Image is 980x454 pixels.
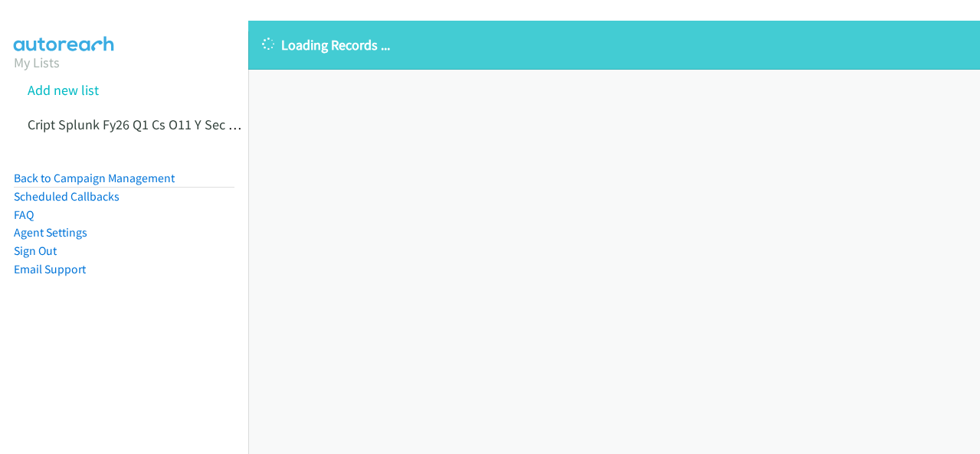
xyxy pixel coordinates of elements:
a: Cript Splunk Fy26 Q1 Cs O11 Y Sec Dmai Dm [28,116,281,133]
a: My Lists [14,54,60,71]
a: Agent Settings [14,225,87,240]
a: Sign Out [14,243,57,258]
a: Add new list [28,81,99,99]
a: Scheduled Callbacks [14,189,120,204]
p: Loading Records ... [262,34,966,55]
a: FAQ [14,207,34,222]
a: Email Support [14,262,86,276]
a: Back to Campaign Management [14,171,175,185]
